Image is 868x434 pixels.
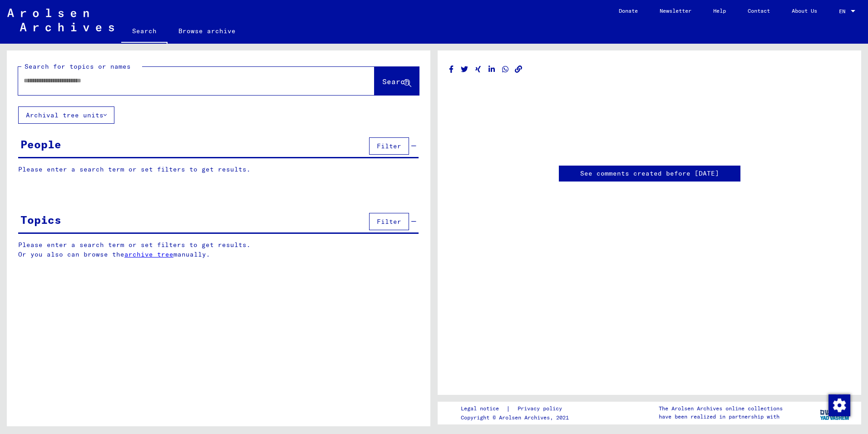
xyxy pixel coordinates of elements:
a: See comments created before [DATE] [580,169,719,178]
p: have been realized in partnership with [659,413,783,421]
p: The Arolsen Archives online collections [659,404,783,413]
button: Filter [369,137,409,155]
div: Topics [20,212,61,228]
button: Share on Xing [473,64,483,75]
span: Search [382,77,409,86]
span: EN [839,8,849,15]
p: Please enter a search term or set filters to get results. [18,165,419,174]
span: Filter [377,142,401,150]
button: Share on Twitter [460,64,469,75]
p: Copyright © Arolsen Archives, 2021 [461,414,573,422]
button: Share on LinkedIn [487,64,497,75]
span: Filter [377,217,401,226]
mat-label: Search for topics or names [25,62,131,71]
a: archive tree [124,250,173,258]
img: Change consent [829,394,850,416]
button: Archival tree units [18,106,114,124]
button: Share on Facebook [447,64,456,75]
p: Please enter a search term or set filters to get results. Or you also can browse the manually. [18,240,419,259]
a: Privacy policy [510,404,573,414]
button: Copy link [514,64,523,75]
a: Browse archive [168,20,247,42]
div: | [461,404,573,414]
a: Search [121,20,168,44]
button: Share on WhatsApp [501,64,510,75]
button: Filter [369,213,409,230]
a: Legal notice [461,404,506,414]
img: yv_logo.png [818,401,852,424]
button: Search [375,67,419,95]
img: Arolsen_neg.svg [7,9,114,31]
div: People [20,136,61,152]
